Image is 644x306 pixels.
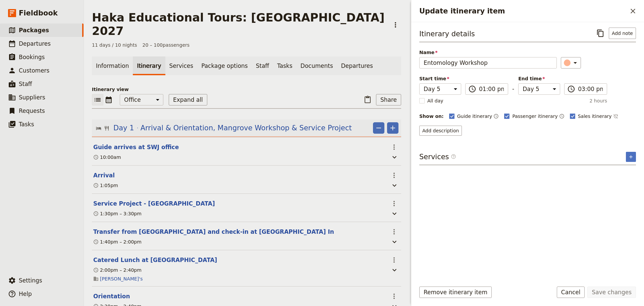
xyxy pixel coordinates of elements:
span: Name [419,49,557,56]
button: Edit day information [96,123,352,133]
button: Edit this itinerary item [93,200,215,208]
a: Departures [337,56,377,75]
div: 2:00pm – 2:40pm [93,267,142,273]
button: Edit this itinerary item [93,171,115,179]
span: - [512,85,514,95]
button: Add note [609,28,636,39]
span: 2 hours [589,97,607,104]
button: Edit this itinerary item [93,256,217,264]
button: Share [376,94,401,105]
button: Remove itinerary item [419,287,492,298]
span: Staff [19,81,32,87]
h3: Itinerary details [419,29,475,39]
button: Edit this itinerary item [93,292,130,300]
span: ​ [451,154,456,162]
button: Copy itinerary item [595,28,606,39]
span: Passenger itinerary [512,113,557,120]
a: [PERSON_NAME]'s [100,275,143,282]
span: Bookings [19,54,45,60]
button: Add description [419,126,462,136]
select: Start time [419,83,461,95]
span: Guide itinerary [457,113,492,120]
div: ​ [565,59,579,67]
span: End time [518,75,560,82]
div: 1:40pm – 2:00pm [93,238,142,245]
input: ​ [578,85,603,93]
h2: Update itinerary item [419,6,627,16]
button: List view [92,94,103,105]
p: Itinerary view [92,86,401,93]
button: Add [387,122,398,134]
button: Cancel [557,287,585,298]
button: Paste itinerary item [362,94,373,105]
button: Actions [390,19,401,31]
span: Suppliers [19,94,45,101]
span: Help [19,291,32,297]
button: Add service inclusion [626,152,636,162]
span: ​ [451,154,456,159]
a: Itinerary [133,56,165,75]
span: 20 – 100 passengers [143,42,190,48]
a: Information [92,56,133,75]
span: Fieldbook [19,8,58,18]
input: Name [419,57,557,69]
button: Save changes [587,287,636,298]
span: Tasks [19,121,34,128]
button: Actions [388,198,400,209]
button: Remove [373,122,384,134]
button: Time shown on guide itinerary [493,112,499,120]
input: ​ [479,85,504,93]
span: Arrival & Orientation, Mangrove Workshop & Service Project [141,123,352,133]
span: Packages [19,27,49,34]
div: Show on: [419,113,444,120]
button: Edit this itinerary item [93,143,179,151]
span: All day [427,97,443,104]
span: Departures [19,40,51,47]
button: Close drawer [627,5,639,17]
span: Requests [19,107,45,114]
span: Sales itinerary [578,113,612,120]
h3: Services [419,152,456,162]
a: Staff [252,56,273,75]
button: Edit this itinerary item [93,228,334,236]
button: Actions [388,226,400,237]
span: Customers [19,67,49,74]
span: ​ [567,85,575,93]
span: 11 days / 10 nights [92,42,137,48]
span: Start time [419,75,461,82]
div: 1:30pm – 3:30pm [93,210,142,217]
span: ​ [468,85,476,93]
button: Actions [388,254,400,266]
button: Actions [388,291,400,302]
div: 1:05pm [93,182,118,189]
a: Services [165,56,198,75]
select: End time [518,83,560,95]
button: Actions [388,141,400,153]
div: 10:00am [93,154,121,161]
span: Settings [19,277,42,284]
button: Calendar view [103,94,114,105]
span: Day 1 [113,123,134,133]
button: ​ [561,57,581,69]
button: Time not shown on sales itinerary [613,112,619,120]
button: Time shown on passenger itinerary [559,112,565,120]
button: Expand all [169,94,207,105]
a: Documents [297,56,337,75]
h1: Haka Educational Tours: [GEOGRAPHIC_DATA] 2027 [92,11,386,38]
a: Package options [197,56,252,75]
button: Actions [388,170,400,181]
a: Tasks [273,56,297,75]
